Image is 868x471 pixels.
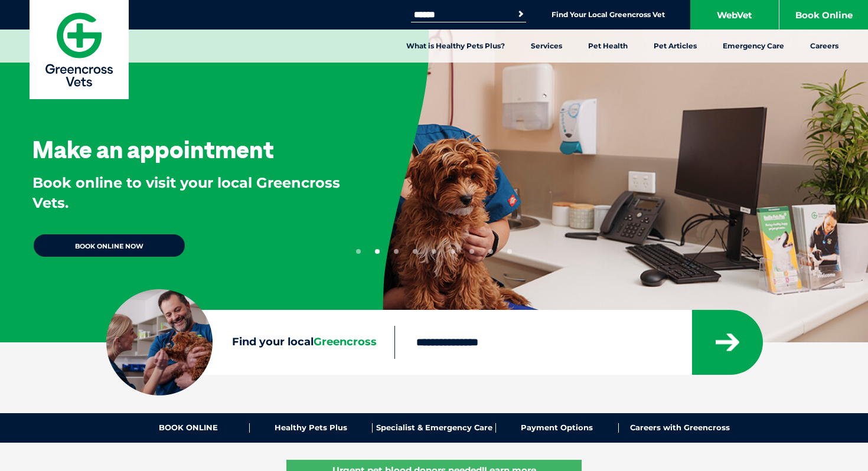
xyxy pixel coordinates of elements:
a: Services [518,30,575,63]
button: 4 of 9 [413,249,417,254]
a: Payment Options [496,423,619,433]
button: 1 of 9 [356,249,361,254]
button: Search [515,8,527,20]
a: BOOK ONLINE [127,423,250,433]
p: Book online to visit your local Greencross Vets. [32,173,344,212]
a: Find Your Local Greencross Vet [552,10,665,19]
h3: Make an appointment [32,138,274,161]
button: 9 of 9 [507,249,512,254]
a: Specialist & Emergency Care [373,423,495,433]
a: Pet Health [575,30,641,63]
a: Careers [797,30,851,63]
a: BOOK ONLINE NOW [32,233,186,258]
label: Find your local [106,333,394,351]
a: Careers with Greencross [619,423,741,433]
button: 3 of 9 [394,249,399,254]
span: Greencross [314,335,377,348]
button: 6 of 9 [451,249,455,254]
a: Healthy Pets Plus [250,423,373,433]
button: 8 of 9 [488,249,493,254]
a: Pet Articles [641,30,710,63]
a: Emergency Care [710,30,797,63]
button: 5 of 9 [432,249,436,254]
button: 2 of 9 [375,249,380,254]
a: What is Healthy Pets Plus? [393,30,518,63]
button: 7 of 9 [469,249,474,254]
